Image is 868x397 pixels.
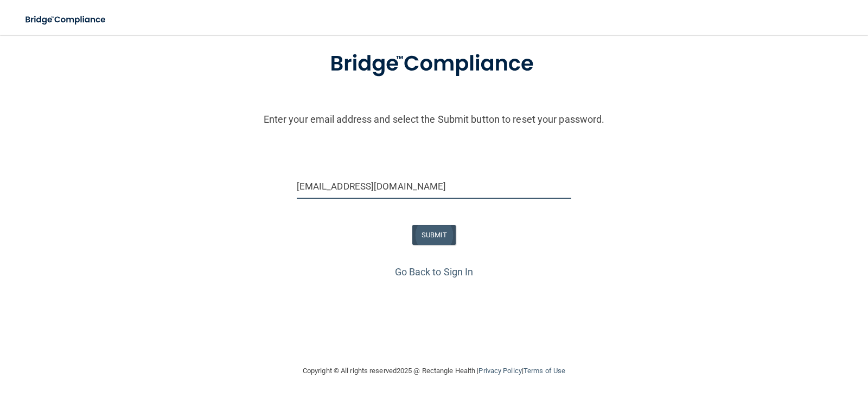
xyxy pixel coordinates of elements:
button: SUBMIT [412,225,456,245]
div: Copyright © All rights reserved 2025 @ Rectangle Health | | [236,354,632,388]
img: bridge_compliance_login_screen.278c3ca4.svg [308,36,560,92]
a: Terms of Use [524,367,565,375]
input: Email [297,174,572,199]
a: Go Back to Sign In [395,266,474,278]
a: Privacy Policy [478,367,521,375]
img: bridge_compliance_login_screen.278c3ca4.svg [16,9,116,31]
